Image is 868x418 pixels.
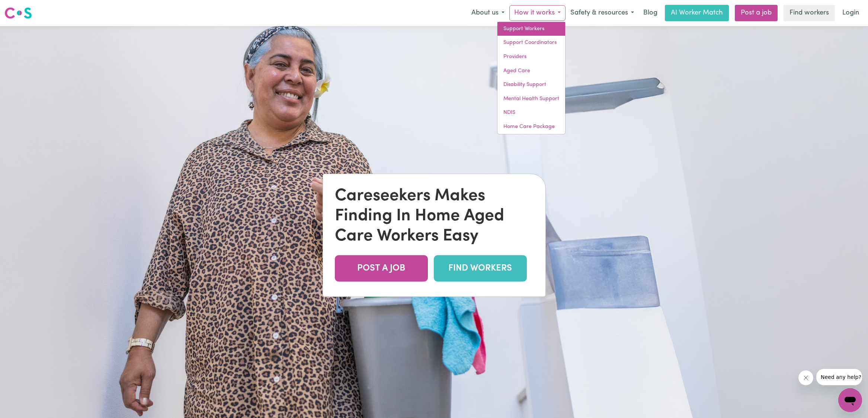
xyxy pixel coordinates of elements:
a: Support Workers [497,22,565,36]
a: Home Care Package [497,120,565,134]
div: Careseekers Makes Finding In Home Aged Care Workers Easy [335,186,534,246]
iframe: Close message [798,370,813,385]
button: About us [467,5,509,21]
a: Blog [639,5,662,21]
a: Post a job [735,5,778,21]
a: Disability Support [497,78,565,92]
a: Find workers [784,5,835,21]
a: Providers [497,50,565,64]
a: AI Worker Match [665,5,729,21]
a: POST A JOB [335,255,428,281]
a: NDIS [497,106,565,120]
a: Login [838,5,864,21]
a: FIND WORKERS [434,255,527,281]
a: Aged Care [497,64,565,78]
img: Careseekers logo [4,6,32,20]
button: How it works [509,5,566,21]
iframe: Message from company [816,369,862,385]
div: How it works [497,22,566,134]
button: Safety & resources [566,5,639,21]
a: Careseekers logo [4,4,32,22]
a: Mental Health Support [497,92,565,106]
iframe: Button to launch messaging window [838,388,862,412]
a: Support Coordinators [497,36,565,50]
